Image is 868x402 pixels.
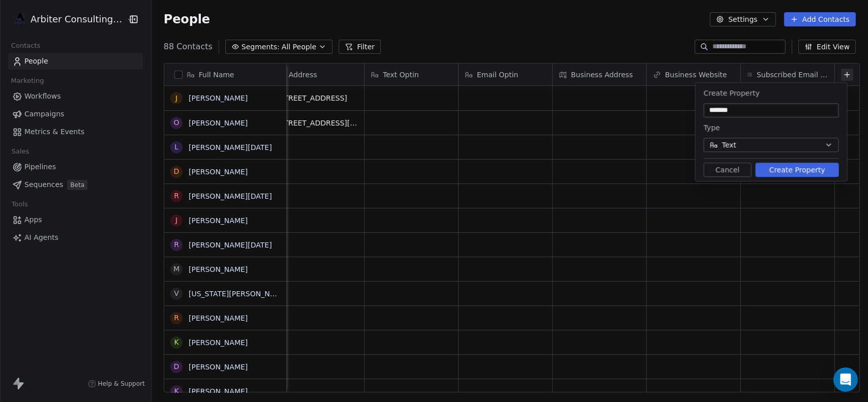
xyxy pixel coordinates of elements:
div: L [174,142,178,152]
span: Marketing [7,73,48,88]
span: Sales [7,144,34,159]
div: Subscribed Email Categories [741,64,834,85]
a: Campaigns [8,106,143,122]
a: [PERSON_NAME] [189,217,248,225]
span: Help & Support [98,380,145,388]
div: R [174,313,179,323]
span: Arbiter Consulting Group [31,13,124,26]
div: Full Name [164,64,286,85]
button: Cancel [704,163,752,177]
a: People [8,53,143,70]
div: V [174,288,179,299]
button: Filter [339,40,381,54]
div: Address [271,64,364,85]
a: [PERSON_NAME][DATE] [189,241,272,249]
span: Text Optin [383,70,419,80]
a: Help & Support [88,380,145,388]
button: Create Property [756,163,839,177]
span: Type [704,123,720,132]
div: R [174,191,179,201]
span: Apps [24,214,42,225]
a: AI Agents [8,229,143,246]
a: [US_STATE][PERSON_NAME] [189,290,288,298]
span: Segments: [242,42,280,52]
span: Contacts [7,38,45,53]
a: [PERSON_NAME] [189,168,248,176]
a: Pipelines [8,159,143,175]
span: [STREET_ADDRESS][US_STATE] [277,118,358,128]
span: Sequences [24,179,63,190]
span: Create Property [704,89,760,97]
div: R [174,239,179,250]
span: Campaigns [24,109,64,119]
div: Open Intercom Messenger [833,367,858,392]
button: Settings [710,12,775,26]
div: D [173,166,179,177]
span: AI Agents [24,232,58,243]
div: K [174,337,178,348]
span: Pipelines [24,162,56,172]
div: Business Address [553,64,646,85]
a: [PERSON_NAME] [189,338,248,347]
div: grid [164,86,287,393]
span: People [24,56,48,67]
span: All People [282,42,316,52]
div: O [173,117,179,128]
button: Edit View [798,40,856,54]
span: Email Optin [477,70,518,80]
div: Business Website [647,64,740,85]
img: Arbiter_Vertical_Logo_Transparent_400dpi_1140x784.png [14,13,26,25]
span: Workflows [24,91,61,102]
a: [PERSON_NAME] [189,363,248,371]
button: Arbiter Consulting Group [12,11,119,28]
span: Business Website [665,70,727,80]
div: M [173,264,179,274]
span: Text [722,140,736,150]
div: K [174,386,178,396]
a: [PERSON_NAME] [189,94,248,102]
div: Email Optin [459,64,552,85]
span: 88 Contacts [164,41,213,53]
span: Tools [7,197,32,212]
a: [PERSON_NAME] [189,119,248,127]
a: [PERSON_NAME] [189,265,248,273]
span: Metrics & Events [24,127,84,137]
a: [PERSON_NAME] [189,314,248,322]
a: [PERSON_NAME] [189,387,248,395]
div: J [175,93,177,104]
a: SequencesBeta [8,176,143,193]
span: [STREET_ADDRESS] [277,93,358,103]
a: Workflows [8,88,143,105]
div: Text Optin [365,64,458,85]
a: Apps [8,211,143,228]
button: Add Contacts [784,12,856,26]
a: [PERSON_NAME][DATE] [189,192,272,200]
div: D [173,361,179,372]
span: Beta [67,180,87,190]
div: J [175,215,177,226]
span: Full Name [199,70,234,80]
span: Subscribed Email Categories [757,70,828,80]
span: Business Address [571,70,633,80]
a: [PERSON_NAME][DATE] [189,143,272,151]
span: People [164,12,210,27]
a: Metrics & Events [8,123,143,140]
button: Text [704,138,839,152]
span: Address [289,70,317,80]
